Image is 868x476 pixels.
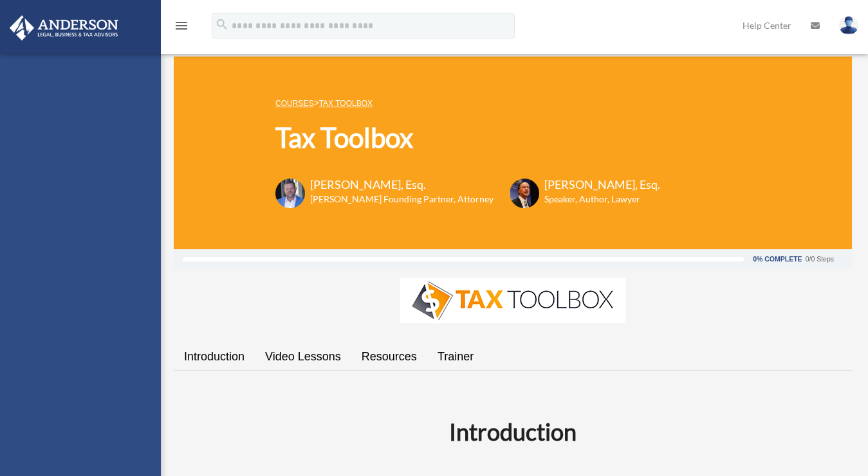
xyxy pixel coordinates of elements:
h2: Introduction [181,416,844,448]
a: COURSES [275,99,313,108]
a: Trainer [427,339,484,375]
h6: Speaker, Author, Lawyer [544,193,644,206]
a: Resources [351,339,427,375]
div: 0/0 Steps [806,256,834,263]
a: menu [174,22,189,33]
i: menu [174,18,189,33]
i: search [215,17,229,31]
a: Video Lessons [255,339,351,375]
h3: [PERSON_NAME], Esq. [544,177,660,193]
img: Scott-Estill-Headshot.png [510,179,539,208]
p: > [275,95,660,111]
a: Introduction [174,339,255,375]
img: Toby-circle-head.png [275,179,305,208]
h6: [PERSON_NAME] Founding Partner, Attorney [310,193,494,206]
img: User Pic [839,16,858,35]
h1: Tax Toolbox [275,119,660,157]
div: 0% Complete [753,256,802,263]
img: Anderson Advisors Platinum Portal [6,15,122,40]
h3: [PERSON_NAME], Esq. [310,177,494,193]
a: Tax Toolbox [319,99,373,108]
